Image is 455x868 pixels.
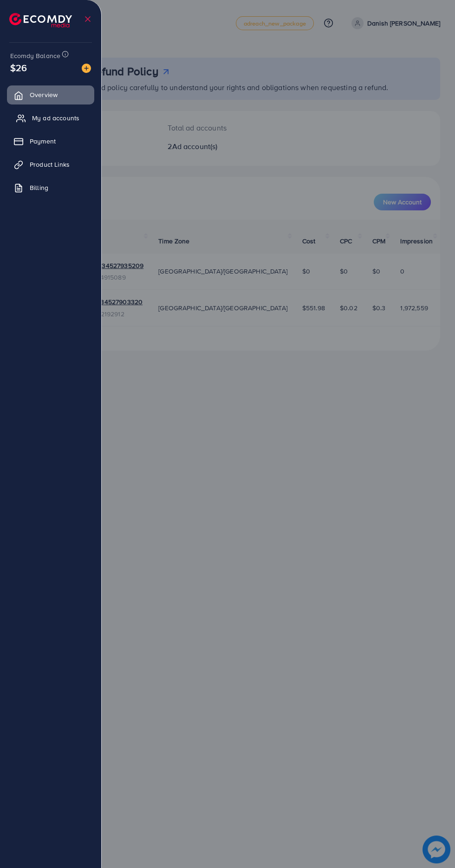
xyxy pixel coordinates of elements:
[7,132,94,150] a: Payment
[32,113,79,123] span: My ad accounts
[9,13,72,27] img: logo
[10,51,60,60] span: Ecomdy Balance
[30,137,56,146] span: Payment
[30,160,70,169] span: Product Links
[82,64,91,73] img: image
[30,90,58,99] span: Overview
[7,85,94,104] a: Overview
[10,61,27,74] span: $26
[7,109,94,127] a: My ad accounts
[30,183,48,192] span: Billing
[7,178,94,197] a: Billing
[7,155,94,174] a: Product Links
